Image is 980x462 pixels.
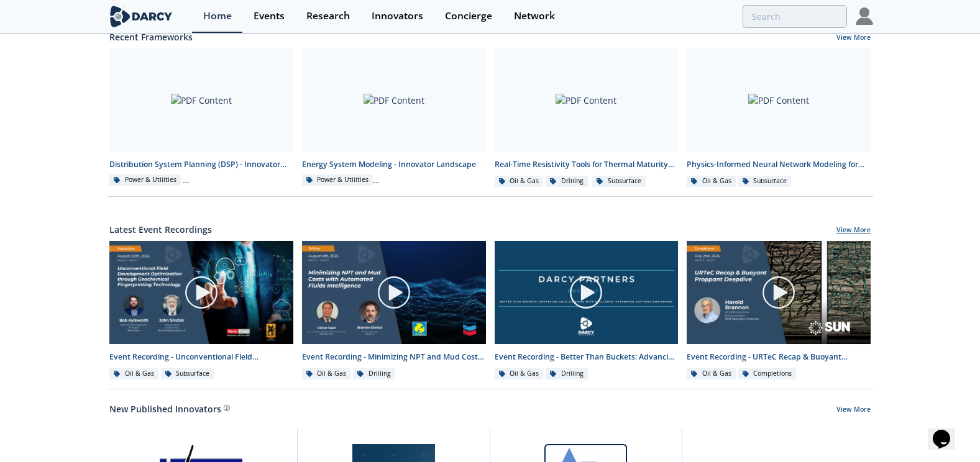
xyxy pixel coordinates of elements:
[514,11,555,21] div: Network
[495,368,544,379] div: Oil & Gas
[687,176,736,187] div: Oil & Gas
[738,368,797,379] div: Completions
[546,368,588,379] div: Drilling
[109,30,193,43] a: Recent Frameworks
[302,368,351,379] div: Oil & Gas
[495,159,679,170] div: Real-Time Resistivity Tools for Thermal Maturity Assessment - Innovator Comparison
[495,176,544,187] div: Oil & Gas
[109,174,181,186] div: Power & Utilities
[687,368,736,379] div: Oil & Gas
[445,11,492,21] div: Concierge
[836,405,871,416] a: View More
[161,368,214,379] div: Subsurface
[109,402,221,415] a: New Published Innovators
[738,176,792,187] div: Subsurface
[298,240,490,380] a: Video Content Event Recording - Minimizing NPT and Mud Costs with Automated Fluids Intelligence O...
[109,351,293,363] div: Event Recording - Unconventional Field Development Optimization through Geochemical Fingerprintin...
[302,159,486,170] div: Energy System Modeling - Innovator Landscape
[302,351,486,363] div: Event Recording - Minimizing NPT and Mud Costs with Automated Fluids Intelligence
[495,351,679,363] div: Event Recording - Better Than Buckets: Advancing Hole Cleaning with DrillDocs’ Automated Cuttings...
[836,225,871,237] a: View More
[105,48,298,188] a: PDF Content Distribution System Planning (DSP) - Innovator Landscape Power & Utilities
[687,351,871,363] div: Event Recording - URTeC Recap & Buoyant Proppant Deepdive
[203,11,232,21] div: Home
[546,176,588,187] div: Drilling
[306,11,350,21] div: Research
[928,412,968,450] iframe: chat widget
[682,240,875,380] a: Video Content Event Recording - URTeC Recap & Buoyant Proppant Deepdive Oil & Gas Completions
[495,241,679,344] img: Video Content
[377,275,411,310] img: play-chapters-gray.svg
[687,159,871,170] div: Physics-Informed Neural Network Modeling for Upstream - Innovator Comparison
[109,241,293,344] img: Video Content
[353,368,395,379] div: Drilling
[302,241,486,344] img: Video Content
[302,174,373,186] div: Power & Utilities
[184,275,219,310] img: play-chapters-gray.svg
[856,7,873,25] img: Profile
[298,48,490,188] a: PDF Content Energy System Modeling - Innovator Landscape Power & Utilities
[224,405,231,412] img: information.svg
[109,159,293,170] div: Distribution System Planning (DSP) - Innovator Landscape
[105,240,298,380] a: Video Content Event Recording - Unconventional Field Development Optimization through Geochemical...
[682,48,875,188] a: PDF Content Physics-Informed Neural Network Modeling for Upstream - Innovator Comparison Oil & Ga...
[109,368,158,379] div: Oil & Gas
[254,11,285,21] div: Events
[592,176,646,187] div: Subsurface
[569,275,603,310] img: play-chapters-gray.svg
[372,11,423,21] div: Innovators
[109,223,212,236] a: Latest Event Recordings
[490,240,683,380] a: Video Content Event Recording - Better Than Buckets: Advancing Hole Cleaning with DrillDocs’ Auto...
[836,33,871,44] a: View More
[490,48,683,188] a: PDF Content Real-Time Resistivity Tools for Thermal Maturity Assessment - Innovator Comparison Oi...
[108,6,175,27] img: logo-wide.svg
[743,5,847,28] input: Advanced Search
[761,275,796,310] img: play-chapters-gray.svg
[687,241,871,344] img: Video Content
